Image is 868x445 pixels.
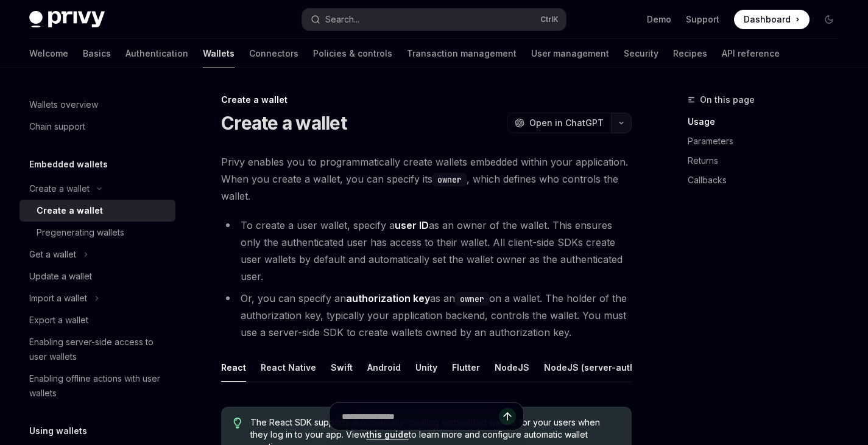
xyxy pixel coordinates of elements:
[29,39,68,68] a: Welcome
[29,119,85,134] div: Chain support
[29,371,168,401] div: Enabling offline actions with user wallets
[544,353,638,382] button: NodeJS (server-auth)
[29,269,92,284] div: Update a wallet
[744,13,791,26] span: Dashboard
[19,265,175,287] a: Update a wallet
[249,39,298,68] a: Connectors
[29,335,168,364] div: Enabling server-side access to user wallets
[688,131,849,151] a: Parameters
[221,153,632,205] span: Privy enables you to programmatically create wallets embedded within your application. When you c...
[342,403,499,430] input: Ask a question...
[688,170,849,190] a: Callbacks
[19,222,175,244] a: Pregenerating wallets
[688,112,849,131] a: Usage
[325,12,359,27] div: Search...
[302,9,565,30] button: Search...CtrlK
[734,10,810,29] a: Dashboard
[19,368,175,404] a: Enabling offline actions with user wallets
[507,113,611,133] button: Open in ChatGPT
[688,151,849,170] a: Returns
[29,181,90,196] div: Create a wallet
[499,408,516,425] button: Send message
[261,353,316,382] button: React Native
[37,203,103,218] div: Create a wallet
[19,331,175,368] a: Enabling server-side access to user wallets
[221,217,632,285] li: To create a user wallet, specify a as an owner of the wallet. This ensures only the authenticated...
[29,424,87,438] h5: Using wallets
[29,97,98,112] div: Wallets overview
[819,10,839,29] button: Toggle dark mode
[673,39,707,68] a: Recipes
[19,309,175,331] a: Export a wallet
[19,244,94,265] button: Get a wallet
[495,353,529,382] button: NodeJS
[19,200,175,222] a: Create a wallet
[624,39,658,68] a: Security
[313,39,392,68] a: Policies & controls
[221,353,246,382] button: React
[29,157,108,172] h5: Embedded wallets
[221,112,347,134] h1: Create a wallet
[331,353,353,382] button: Swift
[407,39,517,68] a: Transaction management
[452,353,480,382] button: Flutter
[722,39,780,68] a: API reference
[19,287,105,309] button: Import a wallet
[221,94,632,106] div: Create a wallet
[455,292,489,306] code: owner
[700,93,755,107] span: On this page
[686,13,719,26] a: Support
[540,15,559,24] span: Ctrl K
[29,291,87,306] div: Import a wallet
[19,116,175,138] a: Chain support
[19,178,108,200] button: Create a wallet
[529,117,604,129] span: Open in ChatGPT
[19,94,175,116] a: Wallets overview
[395,219,429,231] strong: user ID
[125,39,188,68] a: Authentication
[37,225,124,240] div: Pregenerating wallets
[29,11,105,28] img: dark logo
[647,13,671,26] a: Demo
[415,353,437,382] button: Unity
[367,353,401,382] button: Android
[29,247,76,262] div: Get a wallet
[531,39,609,68] a: User management
[346,292,430,304] strong: authorization key
[432,173,467,186] code: owner
[221,290,632,341] li: Or, you can specify an as an on a wallet. The holder of the authorization key, typically your app...
[29,313,88,328] div: Export a wallet
[203,39,235,68] a: Wallets
[83,39,111,68] a: Basics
